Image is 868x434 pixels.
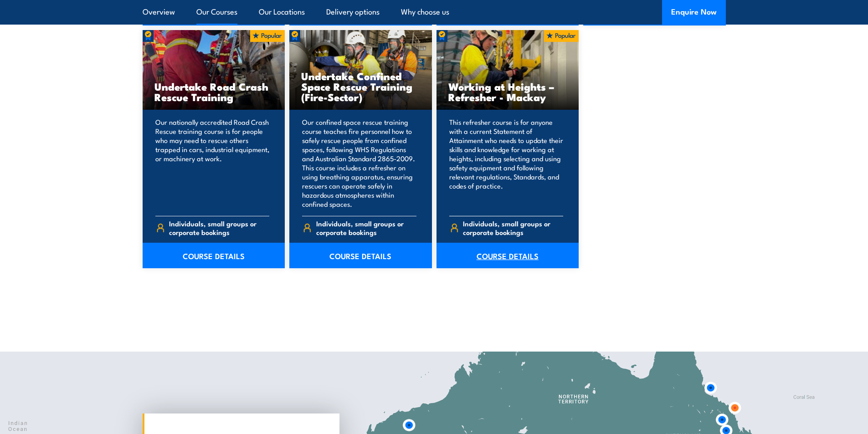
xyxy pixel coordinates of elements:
p: This refresher course is for anyone with a current Statement of Attainment who needs to update th... [449,117,564,209]
span: Individuals, small groups or corporate bookings [316,219,416,236]
h3: Undertake Confined Space Rescue Training (Fire-Sector) [301,71,420,102]
h3: Undertake Road Crash Rescue Training [154,81,273,102]
a: COURSE DETAILS [143,243,285,268]
a: COURSE DETAILS [289,243,432,268]
p: Our nationally accredited Road Crash Rescue training course is for people who may need to rescue ... [155,117,270,209]
a: COURSE DETAILS [437,243,579,268]
span: Individuals, small groups or corporate bookings [463,219,563,236]
span: Individuals, small groups or corporate bookings [169,219,269,236]
p: Our confined space rescue training course teaches fire personnel how to safely rescue people from... [302,117,416,209]
h3: Working at Heights – Refresher - Mackay [448,81,567,102]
